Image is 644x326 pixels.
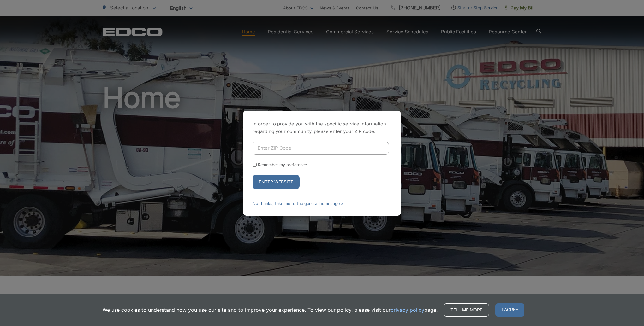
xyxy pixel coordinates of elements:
[253,142,389,155] input: Enter ZIP Code
[253,201,343,206] a: No thanks, take me to the general homepage >
[258,162,307,167] label: Remember my preference
[391,306,424,314] a: privacy policy
[444,303,489,317] a: Tell me more
[103,306,438,314] p: We use cookies to understand how you use our site and to improve your experience. To view our pol...
[253,175,300,189] button: Enter Website
[253,120,391,135] p: In order to provide you with the specific service information regarding your community, please en...
[495,303,524,317] span: I agree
